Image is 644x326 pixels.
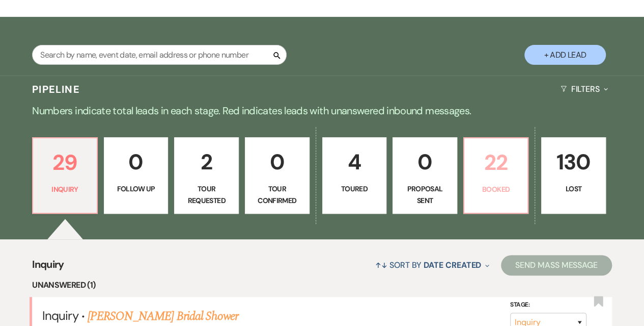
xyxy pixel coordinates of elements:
a: 0Tour Confirmed [245,137,310,214]
a: 0Proposal Sent [393,137,457,214]
p: Inquiry [39,184,91,195]
button: + Add Lead [524,45,606,65]
label: Stage: [510,299,586,311]
span: Inquiry [42,308,78,323]
p: 22 [470,145,522,180]
p: Follow Up [110,183,162,194]
a: 22Booked [463,137,529,214]
a: 29Inquiry [32,137,98,214]
p: Booked [470,184,522,195]
p: 2 [181,145,232,179]
p: Lost [548,183,599,194]
p: Tour Requested [181,183,232,206]
p: Proposal Sent [399,183,451,206]
p: 0 [399,145,451,179]
button: Filters [556,76,612,103]
li: Unanswered (1) [32,279,612,292]
a: 0Follow Up [104,137,169,214]
a: 130Lost [541,137,606,214]
p: 0 [110,145,162,179]
a: 4Toured [322,137,387,214]
p: 0 [251,145,303,179]
button: Send Mass Message [501,255,612,275]
span: Date Created [424,260,481,270]
p: Tour Confirmed [251,183,303,206]
p: 130 [548,145,599,179]
a: [PERSON_NAME] Bridal Shower [88,307,238,325]
p: 4 [329,145,380,179]
button: Sort By Date Created [371,252,493,279]
p: Toured [329,183,380,194]
input: Search by name, event date, email address or phone number [32,45,287,65]
h3: Pipeline [32,82,80,96]
span: ↑↓ [375,260,387,270]
span: Inquiry [32,257,64,279]
a: 2Tour Requested [174,137,239,214]
p: 29 [39,145,91,180]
